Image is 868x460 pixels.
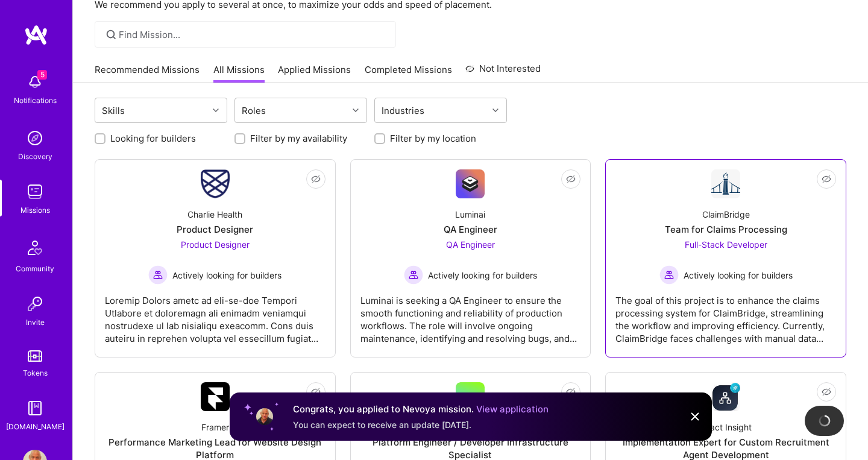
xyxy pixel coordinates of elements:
img: Company Logo [711,169,740,198]
div: Tokens [23,367,48,379]
div: Luminai is seeking a QA Engineer to ensure the smooth functioning and reliability of production w... [360,285,581,345]
span: Actively looking for builders [172,269,281,282]
a: All Missions [213,63,265,83]
a: View application [476,403,549,415]
i: icon Chevron [492,107,498,113]
span: Full-Stack Developer [685,239,767,250]
img: logo [24,24,48,46]
img: Actively looking for builders [148,265,168,285]
div: You can expect to receive an update [DATE]. [293,419,549,431]
a: Not Interested [465,61,541,83]
div: ClaimBridge [702,208,750,221]
div: Skills [99,102,128,119]
a: Applied Missions [278,63,351,83]
div: Product Designer [177,223,253,236]
span: Actively looking for builders [684,269,793,282]
span: 5 [37,70,47,80]
input: Find Mission... [119,28,387,41]
div: Roles [239,102,269,119]
img: loading [816,412,833,429]
i: icon EyeClosed [566,387,576,397]
div: Luminai [455,208,485,221]
img: Actively looking for builders [659,265,679,285]
img: User profile [255,407,274,426]
a: Company LogoClaimBridgeTeam for Claims ProcessingFull-Stack Developer Actively looking for builde... [615,169,836,347]
div: Team for Claims Processing [665,223,787,236]
a: Completed Missions [365,63,452,83]
div: The goal of this project is to enhance the claims processing system for ClaimBridge, streamlining... [615,285,836,345]
img: guide book [23,396,47,420]
div: Community [16,262,54,275]
div: Invite [26,316,45,329]
i: icon EyeClosed [566,174,576,184]
label: Looking for builders [110,132,196,145]
span: Actively looking for builders [428,269,537,282]
a: Company LogoLuminaiQA EngineerQA Engineer Actively looking for buildersActively looking for build... [360,169,581,347]
i: icon Chevron [353,107,359,113]
img: Company Logo [201,382,230,411]
div: Discovery [18,150,52,163]
img: Close [688,409,702,424]
div: Notifications [14,94,57,107]
img: discovery [23,126,47,150]
span: QA Engineer [446,239,495,250]
img: Actively looking for builders [404,265,423,285]
i: icon EyeClosed [822,174,831,184]
i: icon Chevron [213,107,219,113]
img: Company Logo [456,169,485,198]
img: tokens [28,350,42,362]
div: [DOMAIN_NAME] [6,420,64,433]
div: QA Engineer [444,223,497,236]
div: Loremip Dolors ametc ad eli-se-doe Tempori Utlabore et doloremagn ali enimadm veniamqui nostrudex... [105,285,325,345]
span: Product Designer [181,239,250,250]
i: icon SearchGrey [104,28,118,42]
div: Missions [20,204,50,216]
img: Company Logo [201,169,230,198]
img: Community [20,233,49,262]
img: bell [23,70,47,94]
label: Filter by my availability [250,132,347,145]
div: Congrats, you applied to Nevoya mission. [293,402,549,417]
a: Company LogoCharlie HealthProduct DesignerProduct Designer Actively looking for buildersActively ... [105,169,325,347]
div: Charlie Health [187,208,242,221]
img: Company Logo [711,382,740,411]
label: Filter by my location [390,132,476,145]
a: Recommended Missions [95,63,200,83]
img: Invite [23,292,47,316]
img: teamwork [23,180,47,204]
div: Industries [379,102,427,119]
i: icon EyeClosed [311,387,321,397]
i: icon EyeClosed [822,387,831,397]
i: icon EyeClosed [311,174,321,184]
